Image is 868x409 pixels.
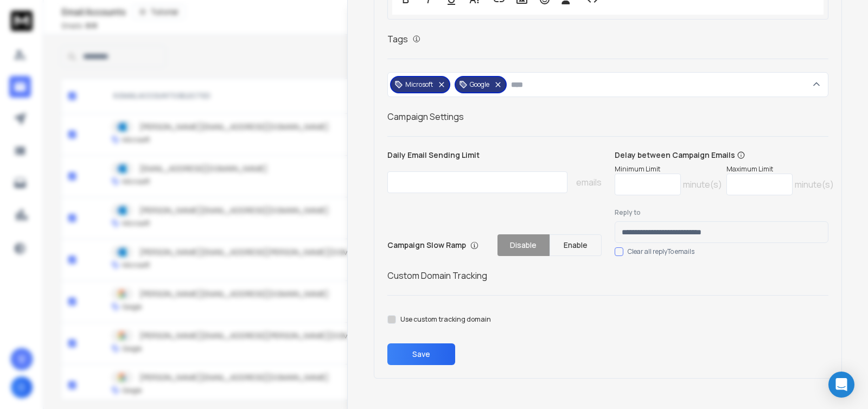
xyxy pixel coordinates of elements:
[795,178,834,191] p: minute(s)
[550,234,602,256] button: Enable
[405,80,433,89] p: Microsoft
[628,247,694,256] label: Clear all replyTo emails
[387,343,455,365] button: Save
[497,234,550,256] button: Disable
[683,178,722,191] p: minute(s)
[576,176,602,189] p: emails
[470,80,489,89] p: Google
[387,110,828,123] h1: Campaign Settings
[615,150,834,161] p: Delay between Campaign Emails
[400,315,491,324] label: Use custom tracking domain
[726,165,834,174] p: Maximum Limit
[615,165,722,174] p: Minimum Limit
[387,150,602,165] p: Daily Email Sending Limit
[828,372,854,398] div: Open Intercom Messenger
[387,269,828,282] h1: Custom Domain Tracking
[387,240,478,251] p: Campaign Slow Ramp
[615,208,829,217] label: Reply to
[387,33,408,46] h1: Tags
